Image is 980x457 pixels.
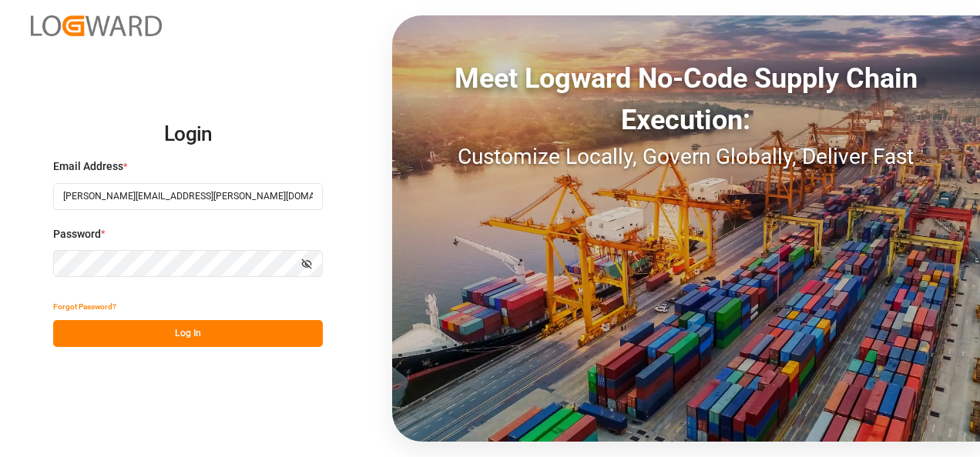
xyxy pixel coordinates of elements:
input: Enter your email [53,183,323,210]
div: Customize Locally, Govern Globally, Deliver Fast [392,141,980,173]
span: Password [53,226,101,242]
button: Forgot Password? [53,293,116,320]
h2: Login [53,110,323,159]
img: Logward_new_orange.png [31,15,162,36]
button: Log In [53,320,323,347]
span: Email Address [53,158,123,175]
div: Meet Logward No-Code Supply Chain Execution: [392,58,980,141]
